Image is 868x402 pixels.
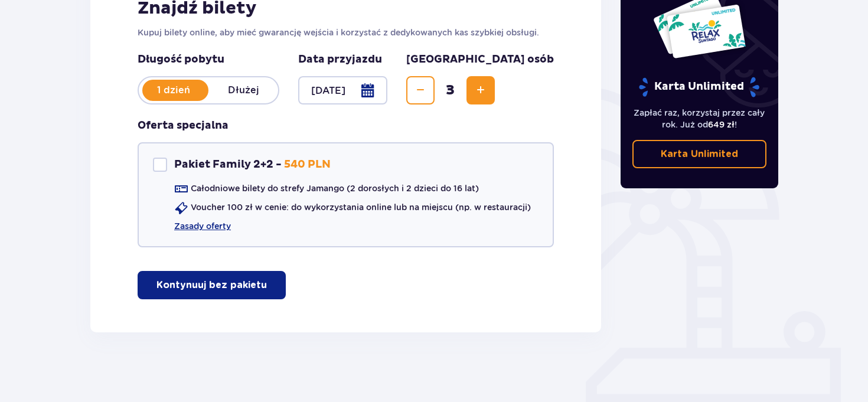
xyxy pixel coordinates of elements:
p: Dłużej [208,84,278,97]
p: Oferta specjalna [138,119,229,133]
p: Całodniowe bilety do strefy Jamango (2 dorosłych i 2 dzieci do 16 lat) [191,182,479,194]
p: 1 dzień [139,84,208,97]
p: Voucher 100 zł w cenie: do wykorzystania online lub na miejscu (np. w restauracji) [191,201,531,213]
p: Kontynuuj bez pakietu [156,279,267,292]
p: Zapłać raz, korzystaj przez cały rok. Już od ! [632,107,767,130]
p: Długość pobytu [138,53,279,67]
p: 540 PLN [284,158,331,172]
button: Increase [466,76,495,104]
span: 3 [437,81,464,99]
span: 649 zł [708,120,735,129]
p: Kupuj bilety online, aby mieć gwarancję wejścia i korzystać z dedykowanych kas szybkiej obsługi. [138,27,554,38]
button: Decrease [406,76,435,104]
p: Data przyjazdu [298,53,382,67]
a: Zasady oferty [174,220,231,232]
p: Karta Unlimited [638,77,761,97]
p: [GEOGRAPHIC_DATA] osób [406,53,554,67]
button: Kontynuuj bez pakietu [138,271,286,299]
a: Karta Unlimited [632,140,767,168]
p: Karta Unlimited [661,148,738,161]
p: Pakiet Family 2+2 - [174,158,282,172]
